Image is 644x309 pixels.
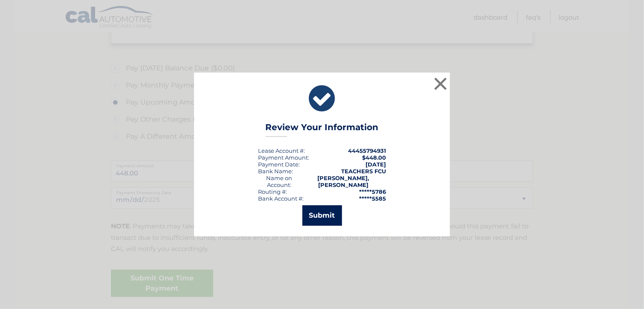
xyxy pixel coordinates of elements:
button: Submit [302,205,342,226]
h3: Review Your Information [266,122,379,137]
div: Routing #: [258,188,287,195]
strong: 44455794931 [348,147,386,154]
span: $448.00 [362,154,386,161]
strong: [PERSON_NAME], [PERSON_NAME] [317,175,369,188]
button: × [432,75,449,92]
span: Payment Date [258,161,299,168]
span: [DATE] [366,161,386,168]
div: Payment Amount: [258,154,309,161]
div: : [258,161,300,168]
div: Bank Name: [258,168,293,175]
div: Bank Account #: [258,195,304,202]
div: Lease Account #: [258,147,305,154]
strong: TEACHERS FCU [341,168,386,175]
div: Name on Account: [258,175,301,188]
